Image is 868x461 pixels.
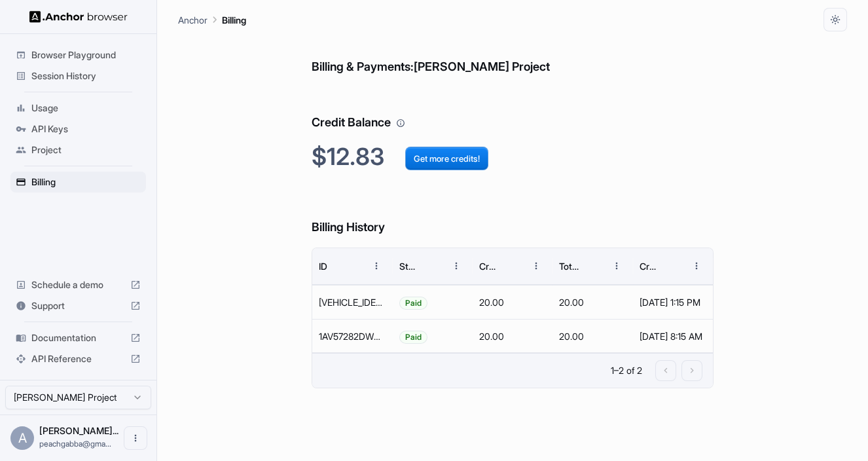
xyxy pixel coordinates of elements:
h6: Credit Balance [312,87,713,132]
span: Browser Playground [31,48,141,62]
div: 1AV57282DW443143Y [312,319,392,353]
span: API Reference [31,352,125,365]
div: [DATE] 8:15 AM [640,320,706,353]
span: Alexander Noskov [39,425,118,436]
div: Documentation [10,327,146,348]
div: API Reference [10,348,146,369]
div: Usage [10,98,146,119]
h6: Billing History [312,192,713,237]
button: Menu [685,254,708,278]
button: Sort [661,254,685,278]
div: Billing [10,172,146,193]
span: Documentation [31,331,125,344]
span: Paid [400,286,427,320]
span: peachgabba@gmail.com [39,439,111,449]
span: Schedule a demo [31,278,125,291]
button: Menu [444,254,468,278]
nav: breadcrumb [178,12,246,27]
div: ID [319,261,327,272]
div: Session History [10,65,146,86]
div: API Keys [10,119,146,139]
p: Billing [222,13,246,27]
button: Menu [605,254,628,278]
div: Project [10,139,146,160]
div: Created [640,261,660,272]
span: Project [31,143,141,157]
div: Total Cost [559,261,579,272]
span: Paid [400,320,427,354]
h6: Billing & Payments: [PERSON_NAME] Project [312,31,713,77]
img: Anchor Logo [29,10,128,23]
div: Browser Playground [10,45,146,65]
div: Status [399,261,420,272]
span: Support [31,299,125,312]
button: Sort [581,254,605,278]
div: Schedule a demo [10,274,146,295]
div: 20.00 [473,319,552,353]
div: 85164449FW5142242 [312,285,392,319]
button: Sort [341,254,365,278]
button: Sort [421,254,444,278]
span: Usage [31,101,141,115]
div: [DATE] 1:15 PM [640,286,706,319]
div: A [10,426,34,450]
span: API Keys [31,122,141,136]
span: Session History [31,69,141,83]
button: Menu [524,254,548,278]
p: 1–2 of 2 [611,364,642,377]
div: 20.00 [552,319,632,353]
button: Menu [365,254,388,278]
span: Billing [31,175,141,189]
div: 20.00 [552,285,632,319]
div: Credits [479,261,499,272]
h2: $12.83 [312,143,713,171]
button: Open menu [124,426,147,450]
svg: Your credit balance will be consumed as you use the API. Visit the usage page to view a breakdown... [396,119,405,128]
div: Support [10,295,146,316]
div: 20.00 [473,285,552,319]
button: Get more credits! [405,147,488,170]
p: Anchor [178,13,208,27]
button: Sort [501,254,524,278]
